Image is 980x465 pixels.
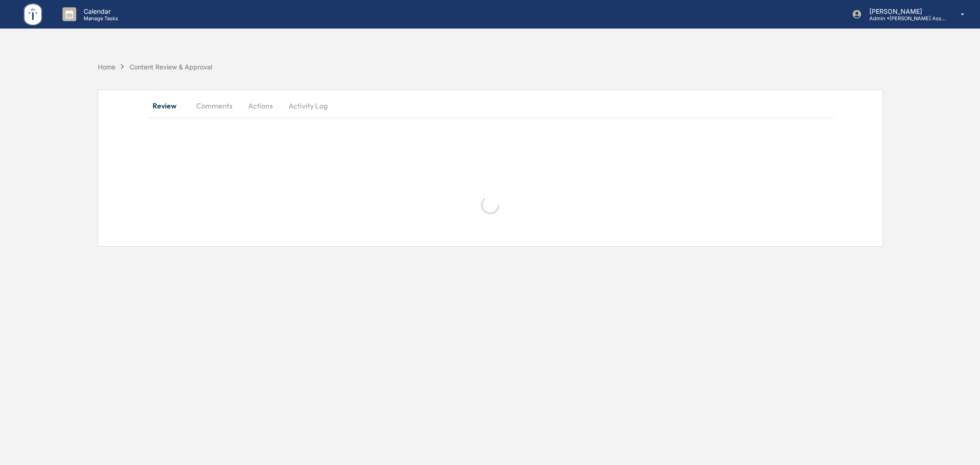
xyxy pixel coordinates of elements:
[98,63,115,71] div: Home
[147,95,189,117] button: Review
[22,2,44,27] img: logo
[240,95,281,117] button: Actions
[862,7,947,15] p: [PERSON_NAME]
[862,15,947,22] p: Admin • [PERSON_NAME] Asset Management LLC
[281,95,335,117] button: Activity Log
[130,63,212,71] div: Content Review & Approval
[147,95,833,117] div: secondary tabs example
[189,95,240,117] button: Comments
[76,7,123,15] p: Calendar
[76,15,123,22] p: Manage Tasks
